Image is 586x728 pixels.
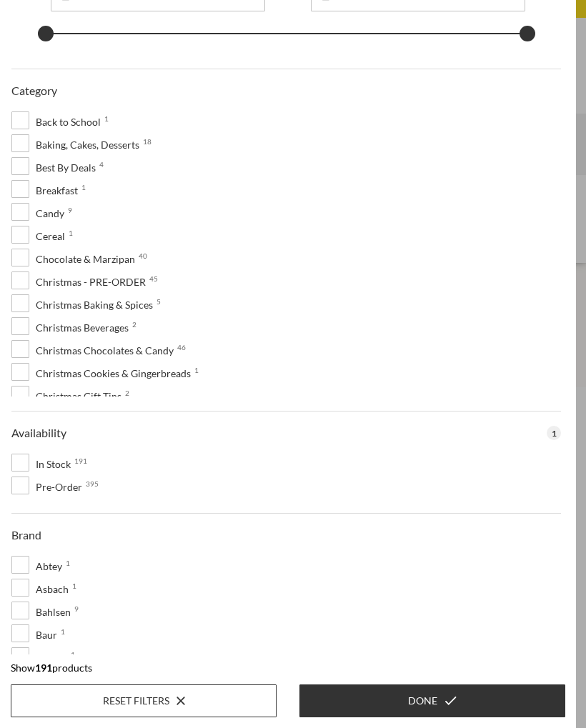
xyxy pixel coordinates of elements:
span: Christmas Gift Tins [11,388,129,405]
span: Christmas Cookies & Gingerbreads [11,365,198,382]
span: 1 [61,627,114,637]
span: 395 [86,479,164,489]
button: Done [299,684,565,717]
span: 2 [125,388,242,399]
span: Bahlsen [11,604,78,621]
span: 1 [69,228,129,239]
span: 9 [74,604,141,614]
span: 18 [143,136,278,147]
span: In Stock [11,456,78,473]
span: 1 [72,581,136,592]
span: 9 [68,205,128,216]
span: Category [11,84,57,97]
span: 1 [194,365,381,376]
span: Abtey [11,558,69,575]
span: Asbach [11,581,76,598]
span: Chocolate & Marzipan [11,251,142,268]
span: Breakfast [11,182,85,199]
span: Christmas - PRE-ORDER [11,274,153,291]
span: 5 [157,296,305,307]
span: Pre-Order [11,479,89,496]
span: 45 [149,274,291,284]
span: 191 [74,456,141,467]
span: 46 [177,342,347,353]
div: Show products [11,662,565,674]
span: Bergen [11,649,74,667]
span: Christmas Beverages [11,319,136,336]
span: Availability [11,426,66,439]
span: 40 [139,251,269,261]
button: Reset filters [11,684,277,717]
span: 1 [71,649,134,660]
span: Brand [11,528,41,542]
span: Best By Deals [11,159,103,176]
span: Baur [11,627,64,644]
span: Back to School [11,114,108,131]
span: 4 [99,159,191,170]
span: Candy [11,205,71,222]
span: 1 [66,558,124,569]
span: 1 [104,114,201,124]
b: 191 [35,662,52,674]
span: Christmas Chocolates & Candy [11,342,181,359]
span: 1 [81,182,155,193]
span: 2 [132,319,257,330]
span: Christmas Baking & Spices [11,296,160,314]
span: Cereal [11,228,72,245]
span: 1 [547,426,561,440]
span: Baking, Cakes, Desserts [11,136,146,154]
